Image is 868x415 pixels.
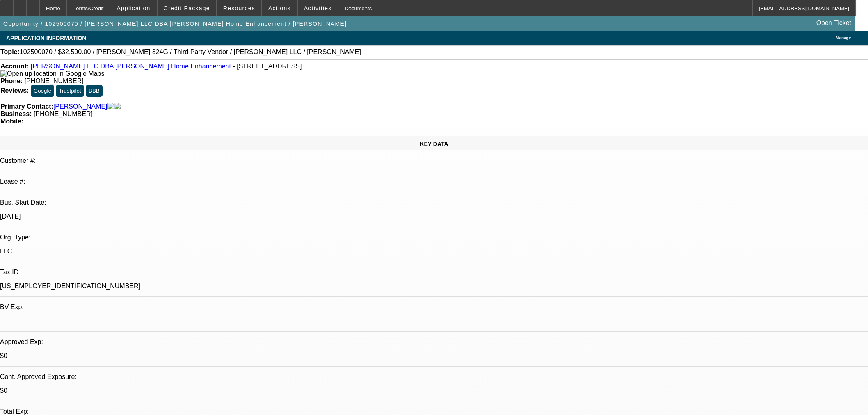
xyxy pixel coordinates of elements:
img: Open up location in Google Maps [0,70,104,78]
button: Resources [217,0,261,16]
a: [PERSON_NAME] [53,103,107,110]
span: Manage [836,36,851,40]
button: Credit Package [158,0,216,16]
span: Actions [268,5,291,11]
span: Application [116,5,150,11]
img: linkedin-icon.png [114,103,121,110]
button: Actions [262,0,297,16]
button: BBB [86,85,103,97]
span: [PHONE_NUMBER] [25,78,84,84]
span: [PHONE_NUMBER] [34,110,93,117]
strong: Phone: [0,78,23,84]
img: facebook-icon.png [107,103,114,110]
a: View Google Maps [0,70,104,77]
span: Activities [304,5,332,11]
strong: Primary Contact: [0,103,53,110]
span: KEY DATA [420,141,448,147]
strong: Reviews: [0,87,29,94]
span: - [STREET_ADDRESS] [233,63,302,70]
strong: Topic: [0,48,20,56]
span: Credit Package [164,5,210,11]
strong: Mobile: [0,118,23,125]
span: APPLICATION INFORMATION [6,35,86,41]
span: 102500070 / $32,500.00 / [PERSON_NAME] 324G / Third Party Vendor / [PERSON_NAME] LLC / [PERSON_NAME] [20,48,361,56]
button: Activities [298,0,338,16]
a: Open Ticket [813,16,854,30]
button: Google [31,85,54,97]
span: Resources [223,5,255,11]
button: Trustpilot [56,85,84,97]
strong: Account: [0,63,29,70]
button: Application [110,0,156,16]
strong: Business: [0,110,32,117]
a: [PERSON_NAME] LLC DBA [PERSON_NAME] Home Enhancement [31,63,231,70]
span: Opportunity / 102500070 / [PERSON_NAME] LLC DBA [PERSON_NAME] Home Enhancement / [PERSON_NAME] [3,21,347,27]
